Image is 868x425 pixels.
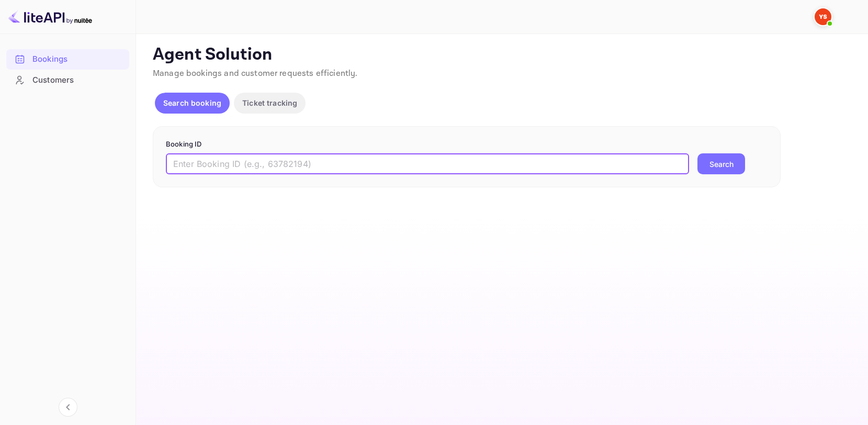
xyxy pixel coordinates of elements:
button: Collapse navigation [59,398,77,417]
p: Ticket tracking [242,97,297,108]
div: Bookings [6,49,129,70]
img: LiteAPI logo [8,8,92,25]
div: Customers [6,70,129,91]
input: Enter Booking ID (e.g., 63782194) [166,153,689,174]
a: Customers [6,70,129,90]
a: Bookings [6,49,129,69]
p: Agent Solution [153,44,849,65]
button: Search [697,153,745,174]
span: Manage bookings and customer requests efficiently. [153,68,358,79]
img: Yandex Support [815,8,831,25]
div: Bookings [32,53,124,65]
p: Booking ID [166,139,768,150]
p: Search booking [163,97,221,108]
div: Customers [32,74,124,86]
